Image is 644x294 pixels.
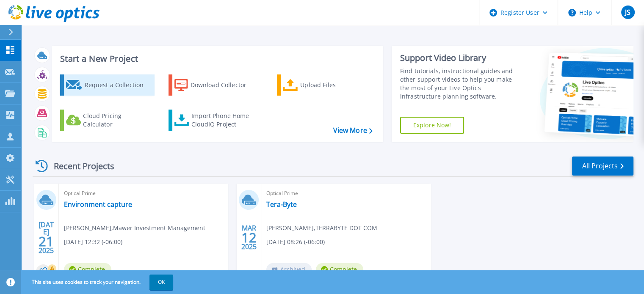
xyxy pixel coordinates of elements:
[169,74,263,96] a: Download Collector
[38,222,54,253] div: [DATE] 2025
[266,223,377,233] span: [PERSON_NAME] , TERRABYTE DOT COM
[60,74,155,96] a: Request a Collection
[64,237,122,247] span: [DATE] 12:32 (-06:00)
[64,200,132,209] a: Environment capture
[266,263,312,276] span: Archived
[191,112,257,129] div: Import Phone Home CloudIQ Project
[83,112,151,129] div: Cloud Pricing Calculator
[64,223,205,233] span: [PERSON_NAME] , Mawer Investment Management
[572,157,633,176] a: All Projects
[316,263,363,276] span: Complete
[39,238,54,245] span: 21
[400,67,522,101] div: Find tutorials, instructional guides and other support videos to help you make the most of your L...
[64,263,111,276] span: Complete
[33,156,126,176] div: Recent Projects
[191,77,258,93] div: Download Collector
[625,9,630,16] span: JS
[266,237,325,247] span: [DATE] 08:26 (-06:00)
[84,77,152,93] div: Request a Collection
[400,117,464,134] a: Explore Now!
[60,54,372,63] h3: Start a New Project
[60,110,155,131] a: Cloud Pricing Calculator
[266,189,426,198] span: Optical Prime
[277,74,371,96] a: Upload Files
[241,222,257,253] div: MAR 2025
[400,52,522,63] div: Support Video Library
[241,234,257,241] span: 12
[300,77,368,93] div: Upload Files
[333,126,372,135] a: View More
[64,189,223,198] span: Optical Prime
[23,275,173,290] span: This site uses cookies to track your navigation.
[266,200,297,209] a: Tera-Byte
[149,275,173,290] button: OK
